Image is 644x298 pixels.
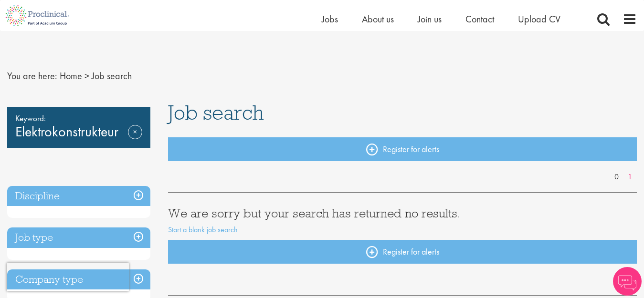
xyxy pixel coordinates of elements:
[60,70,82,82] a: breadcrumb link
[84,70,89,82] span: >
[168,100,264,125] span: Job search
[168,207,637,219] h3: We are sorry but your search has returned no results.
[613,267,642,296] img: Chatbot
[7,227,150,248] h3: Job type
[92,70,132,82] span: Job search
[518,13,560,25] a: Upload CV
[465,13,494,25] a: Contact
[7,263,129,291] iframe: reCAPTCHA
[168,137,637,161] a: Register for alerts
[128,125,142,153] a: Remove
[168,225,238,235] a: Start a blank job search
[7,70,57,82] span: You are here:
[362,13,394,25] a: About us
[610,275,623,286] a: 0
[610,172,623,183] a: 0
[7,186,150,206] h3: Discipline
[7,107,150,148] div: Elektrokonstrukteur
[15,112,142,125] span: Keyword:
[322,13,338,25] a: Jobs
[418,13,442,25] a: Join us
[168,240,637,264] a: Register for alerts
[623,172,637,183] a: 1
